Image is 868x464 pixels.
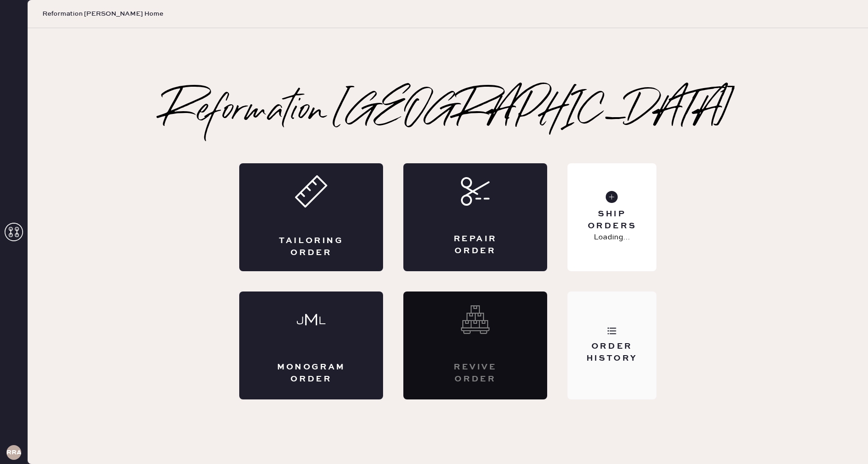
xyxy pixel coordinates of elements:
p: Loading... [594,232,630,243]
span: Reformation [PERSON_NAME] Home [42,9,163,18]
div: Monogram Order [276,362,346,385]
div: Interested? Contact us at care@hemster.co [403,291,547,399]
h3: RRA [6,449,21,456]
div: Repair Order [440,233,510,256]
div: Tailoring Order [276,235,346,258]
div: Order History [575,341,649,364]
div: Revive order [440,362,510,385]
div: Ship Orders [575,208,649,232]
h2: Reformation [GEOGRAPHIC_DATA] [163,93,733,130]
